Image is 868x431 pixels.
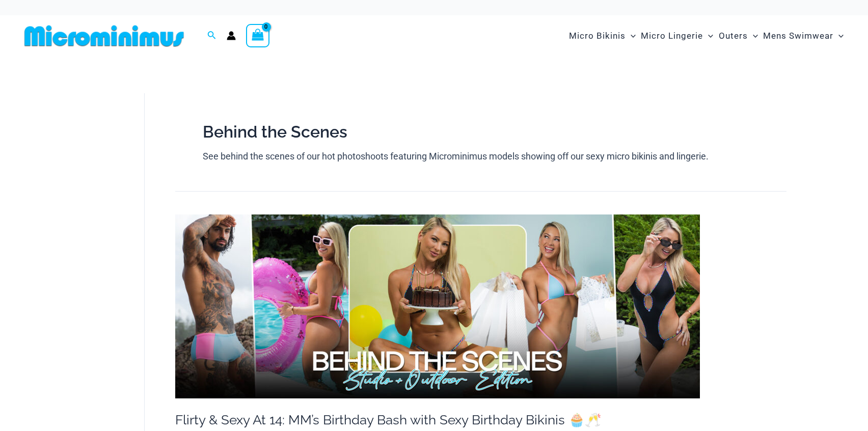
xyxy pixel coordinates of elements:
a: Mens SwimwearMenu ToggleMenu Toggle [761,20,846,51]
span: Menu Toggle [703,23,713,49]
a: Micro BikinisMenu ToggleMenu Toggle [566,20,638,51]
h1: Behind the Scenes [203,121,759,144]
a: Account icon link [227,31,236,40]
p: See behind the scenes of our hot photoshoots featuring Microminimus models showing off our sexy m... [203,149,759,164]
a: Micro LingerieMenu ToggleMenu Toggle [638,20,716,51]
img: MM SHOP LOGO FLAT [20,24,188,47]
span: Menu Toggle [833,23,844,49]
a: Search icon link [207,30,216,42]
span: Mens Swimwear [763,23,833,49]
a: OutersMenu ToggleMenu Toggle [716,20,761,51]
nav: Site Navigation [565,19,848,53]
a: Flirty & Sexy At 14: MM’s Birthday Bash with Sexy Birthday Bikinis 🧁🥂 [175,412,601,427]
img: 2025 MM Sexy Birthday Bikinis [175,214,700,398]
span: Micro Bikinis [569,23,626,49]
span: Menu Toggle [626,23,636,49]
span: Outers [719,23,748,49]
a: View Shopping Cart, empty [246,24,269,47]
span: Micro Lingerie [641,23,703,49]
span: Menu Toggle [748,23,758,49]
